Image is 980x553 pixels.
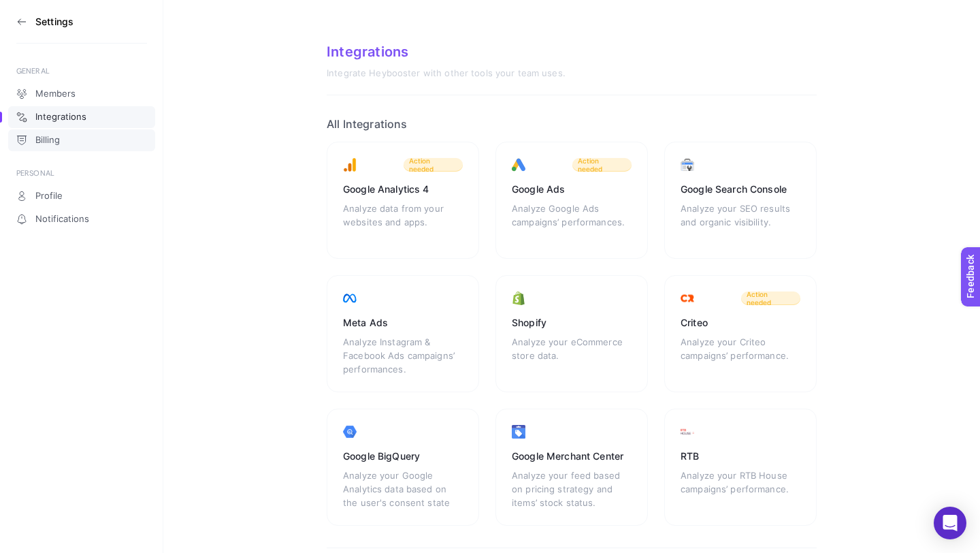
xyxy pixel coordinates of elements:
[8,185,155,207] a: Profile
[327,68,817,79] div: Integrate Heybooster with other tools your team uses.
[35,191,63,202] span: Profile
[681,183,800,196] div: Google Search Console
[8,4,52,15] span: Feedback
[35,135,60,146] span: Billing
[681,449,800,463] div: RTB
[681,335,800,376] div: Analyze your Criteo campaigns’ performance.
[512,449,632,463] div: Google Merchant Center
[35,16,73,27] h3: Settings
[578,157,626,173] span: Action needed
[681,202,800,242] div: Analyze your SEO results and organic visibility.
[409,157,457,173] span: Action needed
[327,44,817,60] div: Integrations
[8,129,155,151] a: Billing
[35,89,76,99] span: Members
[681,316,800,330] div: Criteo
[35,112,86,123] span: Integrations
[512,335,632,376] div: Analyze your eCommerce store data.
[343,335,463,376] div: Analyze Instagram & Facebook Ads campaigns’ performances.
[512,469,632,509] div: Analyze your feed based on pricing strategy and items’ stock status.
[512,183,632,196] div: Google Ads
[327,117,817,131] h2: All Integrations
[747,290,795,306] span: Action needed
[681,469,800,509] div: Analyze your RTB House campaigns’ performance.
[8,106,155,128] a: Integrations
[343,316,463,330] div: Meta Ads
[16,65,147,76] div: GENERAL
[512,202,632,242] div: Analyze Google Ads campaigns’ performances.
[934,507,966,539] div: Open Intercom Messenger
[8,83,155,105] a: Members
[512,316,632,330] div: Shopify
[8,208,155,230] a: Notifications
[16,168,147,178] div: PERSONAL
[343,183,463,196] div: Google Analytics 4
[343,202,463,242] div: Analyze data from your websites and apps.
[35,214,89,225] span: Notifications
[343,449,463,463] div: Google BigQuery
[343,469,463,509] div: Analyze your Google Analytics data based on the user's consent state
